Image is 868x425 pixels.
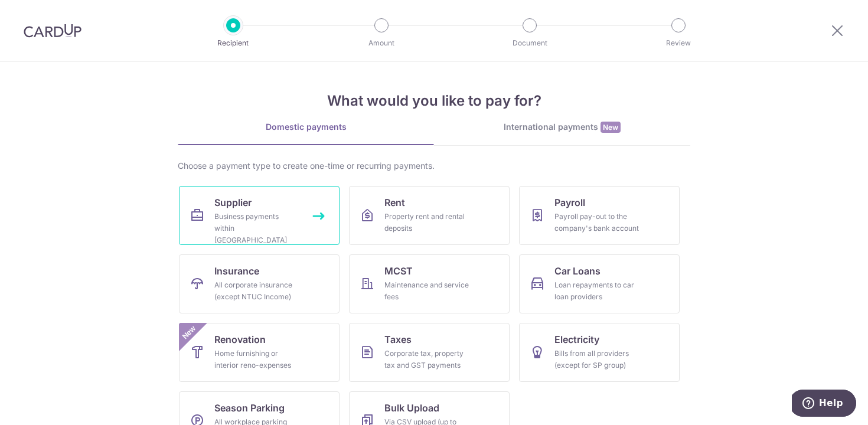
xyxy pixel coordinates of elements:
div: Home furnishing or interior reno-expenses [214,348,299,371]
span: Car Loans [554,264,601,278]
div: All corporate insurance (except NTUC Income) [214,279,299,303]
a: TaxesCorporate tax, property tax and GST payments [349,323,510,382]
div: International payments [434,121,690,133]
span: New [601,122,621,133]
a: MCSTMaintenance and service fees [349,254,510,313]
span: MCST [384,264,413,278]
span: Electricity [554,332,599,346]
a: RentProperty rent and rental deposits [349,186,510,245]
iframe: Opens a widget where you can find more information [792,390,856,419]
span: Taxes [384,332,412,346]
span: New [180,323,199,342]
div: Domestic payments [178,121,434,133]
p: Document [486,37,573,49]
div: Maintenance and service fees [384,279,469,303]
span: Season Parking [214,401,285,415]
span: Bulk Upload [384,401,439,415]
div: Property rent and rental deposits [384,211,469,234]
a: Car LoansLoan repayments to car loan providers [519,254,680,313]
a: SupplierBusiness payments within [GEOGRAPHIC_DATA] [179,186,340,245]
span: Help [27,8,51,19]
span: Payroll [554,195,585,210]
div: Corporate tax, property tax and GST payments [384,348,469,371]
span: Insurance [214,264,259,278]
div: Choose a payment type to create one-time or recurring payments. [178,160,690,172]
div: Business payments within [GEOGRAPHIC_DATA] [214,211,299,246]
p: Recipient [190,37,277,49]
div: Bills from all providers (except for SP group) [554,348,639,371]
span: Renovation [214,332,266,346]
div: Payroll pay-out to the company's bank account [554,211,639,234]
a: InsuranceAll corporate insurance (except NTUC Income) [179,254,340,313]
h4: What would you like to pay for? [178,90,690,112]
div: Loan repayments to car loan providers [554,279,639,303]
a: ElectricityBills from all providers (except for SP group) [519,323,680,382]
span: Rent [384,195,405,210]
p: Review [635,37,722,49]
span: Supplier [214,195,252,210]
img: CardUp [24,24,81,38]
a: RenovationHome furnishing or interior reno-expensesNew [179,323,340,382]
a: PayrollPayroll pay-out to the company's bank account [519,186,680,245]
p: Amount [338,37,425,49]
